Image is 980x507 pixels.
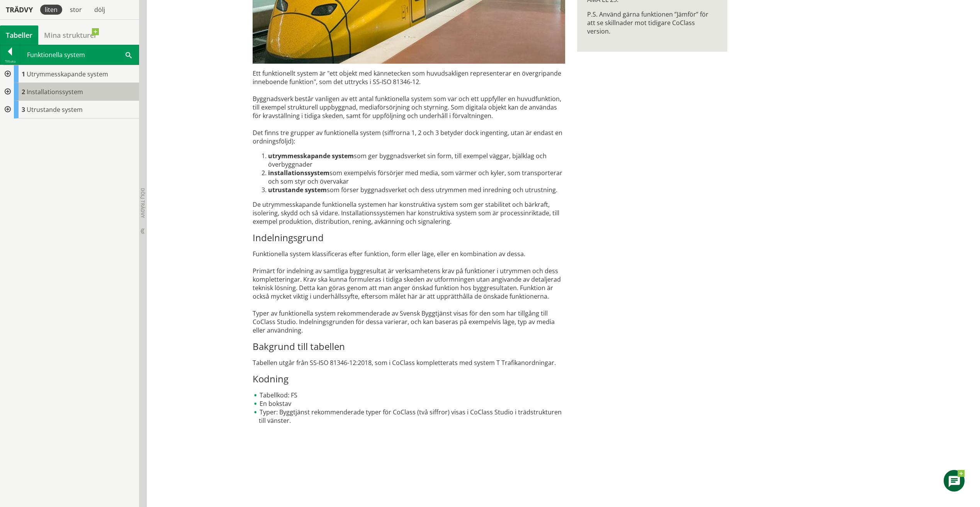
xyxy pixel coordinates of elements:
span: 2 [22,88,25,96]
li: som ger byggnadsverket sin form, till exempel väggar, bjälklag och överbyggnader [268,152,565,169]
span: Dölj trädvy [139,188,146,218]
strong: utrymmesskapande system [268,152,354,160]
span: Sök i tabellen [126,51,132,59]
li: Typer: Byggtjänst rekommenderade typer för CoClass (två siffror) visas i CoClass Studio i trädstr... [253,408,565,425]
h3: Indelningsgrund [253,232,565,243]
h3: Bakgrund till tabellen [253,341,565,352]
strong: utrustande system [268,186,327,194]
li: som exempelvis försörjer med media, som värmer och kyler, som trans­porterar och som styr och öve... [268,169,565,186]
p: P.S. Använd gärna funktionen ”Jämför” för att se skillnader mot tidigare CoClass version. [587,10,717,35]
span: 3 [22,105,25,114]
div: liten [40,5,62,15]
span: Utrymmesskapande system [27,70,108,78]
div: Ett funktionellt system är "ett objekt med kännetecken som huvudsakligen representerar en övergri... [253,69,565,425]
li: Tabellkod: FS [253,391,565,399]
div: Tillbaka [0,58,20,64]
span: Utrustande system [27,105,83,114]
span: 1 [22,70,25,78]
div: Trädvy [2,5,37,14]
div: Funktionella system [20,45,139,64]
li: som förser byggnadsverket och dess utrymmen med inredning och utrustning. [268,186,565,194]
span: Installationssystem [27,88,83,96]
li: En bokstav [253,399,565,408]
div: dölj [90,5,110,15]
a: Mina strukturer [38,25,103,45]
h3: Kodning [253,373,565,385]
strong: installationssystem [268,169,329,177]
div: stor [65,5,87,15]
